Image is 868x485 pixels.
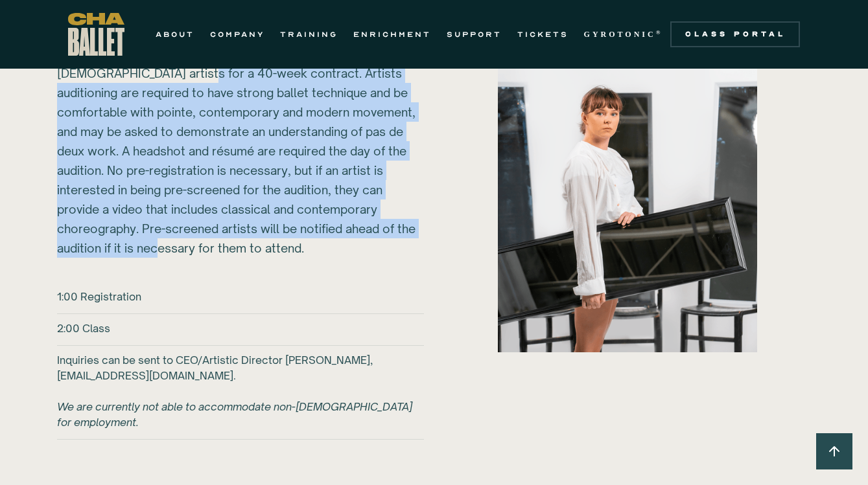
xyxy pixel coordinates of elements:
[156,27,194,42] a: ABOUT
[656,29,663,36] sup: ®
[57,400,412,429] em: We are currently not able to accommodate non-[DEMOGRAPHIC_DATA] for employment.
[68,13,124,56] a: home
[584,30,656,39] strong: GYROTONIC
[57,289,141,304] h6: 1:00 Registration
[584,27,663,42] a: GYROTONIC®
[353,27,431,42] a: ENRICHMENT
[57,352,424,430] h6: Inquiries can be sent to CEO/Artistic Director [PERSON_NAME], [EMAIL_ADDRESS][DOMAIN_NAME].
[517,27,569,42] a: TICKETS
[57,321,110,336] h6: 2:00 Class
[210,27,264,42] a: COMPANY
[280,27,338,42] a: TRAINING
[678,29,792,39] div: Class Portal
[670,21,800,47] a: Class Portal
[447,27,502,42] a: SUPPORT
